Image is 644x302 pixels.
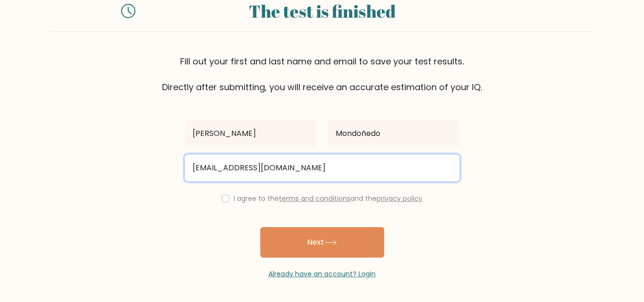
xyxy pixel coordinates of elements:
a: terms and conditions [279,194,350,203]
button: Next [260,227,384,258]
input: Last name [328,120,460,147]
label: I agree to the and the [234,194,422,203]
a: Already have an account? Login [268,269,376,279]
input: First name [185,120,317,147]
a: privacy policy [377,194,422,203]
input: Email [185,155,460,181]
div: Fill out your first and last name and email to save your test results. Directly after submitting,... [51,55,594,94]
